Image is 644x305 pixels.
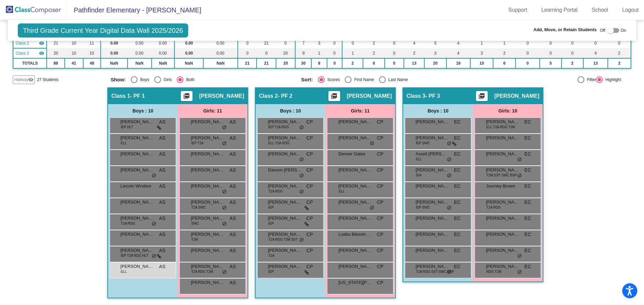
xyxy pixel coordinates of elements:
[327,58,342,68] td: 0
[486,135,520,141] span: [PERSON_NAME]
[120,199,154,206] span: [PERSON_NAME]
[325,104,395,118] div: Girls: 11
[525,167,531,174] span: EC
[325,77,340,83] div: Scores
[338,135,372,141] span: [PERSON_NAME]
[416,141,430,146] span: IEP SWC
[222,141,227,146] span: do_not_disturb_alt
[486,151,520,157] span: [PERSON_NAME]
[486,215,520,222] span: [PERSON_NAME]
[342,58,363,68] td: 2
[229,215,236,222] span: AS
[454,247,461,254] span: EC
[621,27,626,33] span: On
[525,151,531,158] span: EC
[363,58,384,68] td: 6
[13,38,47,48] td: Christine Paeth - PF 2
[174,38,203,48] td: 0.00
[121,253,148,258] span: IEP T2A RDG HLT
[191,205,206,210] span: T2A SWC
[608,38,631,48] td: 0
[377,167,383,174] span: CP
[447,205,451,211] span: do_not_disturb_alt
[454,167,461,174] span: EC
[516,58,540,68] td: 0
[370,205,374,211] span: do_not_disturb_alt
[486,119,520,125] span: [PERSON_NAME]
[65,48,83,58] td: 10
[493,58,516,68] td: 6
[67,5,201,15] span: Pathfinder Elementary - [PERSON_NAME]
[416,183,449,189] span: [PERSON_NAME]'[PERSON_NAME]
[152,173,156,178] span: do_not_disturb_alt
[447,173,451,178] span: do_not_disturb_alt
[152,58,175,68] td: NaN
[584,77,596,83] div: Filter
[486,183,520,189] span: Journey Brown
[586,5,613,15] a: School
[370,141,374,146] span: do_not_disturb_alt
[276,58,296,68] td: 20
[183,77,195,83] div: Both
[540,58,561,68] td: 5
[268,189,283,194] span: T2A RDG
[424,38,446,48] td: 5
[47,48,64,58] td: 20
[222,221,227,227] span: do_not_disturb_alt
[377,215,383,222] span: CP
[276,48,296,58] td: 20
[174,58,203,68] td: NaN
[352,77,374,83] div: First Name
[229,119,236,126] span: AS
[525,135,531,142] span: EC
[120,215,154,222] span: [PERSON_NAME]
[446,38,471,48] td: 4
[446,48,471,58] td: 4
[37,77,58,83] span: 27 Students
[307,199,313,206] span: CP
[191,151,224,157] span: [PERSON_NAME] Day
[14,77,28,83] span: Hallway
[416,231,449,238] span: [PERSON_NAME]
[120,231,154,238] span: [PERSON_NAME]
[238,58,257,68] td: 21
[222,189,227,195] span: do_not_disturb_alt
[486,231,520,238] span: [PERSON_NAME]
[503,5,533,15] a: Support
[120,263,154,270] span: [PERSON_NAME]
[268,151,302,157] span: [PERSON_NAME]
[191,199,224,206] span: [PERSON_NAME]
[159,247,165,254] span: AS
[159,119,165,126] span: AS
[130,93,145,99] span: - PF 1
[416,135,449,141] span: [PERSON_NAME]
[385,48,404,58] td: 0
[191,221,199,226] span: SWC
[404,48,424,58] td: 2
[28,77,34,82] mat-icon: visibility_off
[101,58,127,68] td: NaN
[161,77,172,83] div: Girls
[347,93,392,99] span: [PERSON_NAME]
[608,48,631,58] td: 2
[203,48,238,58] td: 0.00
[39,51,44,56] mat-icon: visibility
[454,231,461,238] span: EC
[377,151,383,158] span: CP
[199,93,244,99] span: [PERSON_NAME]
[311,38,327,48] td: 3
[138,77,149,83] div: Boys
[338,151,372,157] span: Denver Gates
[268,167,302,173] span: Daxson [PERSON_NAME]
[159,135,165,142] span: AS
[404,58,424,68] td: 13
[561,58,583,68] td: 2
[447,157,451,162] span: do_not_disturb_alt
[540,48,561,58] td: 0
[416,157,422,162] span: ELL
[454,183,461,190] span: EC
[191,247,224,254] span: [PERSON_NAME]
[446,58,471,68] td: 16
[299,237,304,243] span: do_not_disturb_alt
[13,58,47,68] td: TOTALS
